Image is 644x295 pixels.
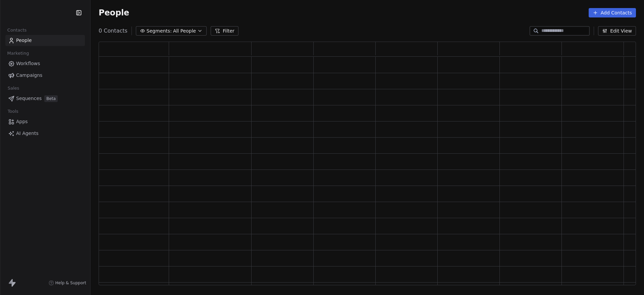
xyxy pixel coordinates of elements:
span: Segments: [147,28,172,35]
a: Workflows [5,58,85,69]
span: People [99,8,129,18]
span: Apps [16,118,28,125]
span: 0 Contacts [99,27,127,35]
span: All People [173,28,196,35]
span: Marketing [4,48,32,58]
span: Contacts [4,25,30,35]
span: People [16,37,32,44]
span: Tools [5,106,21,116]
button: Add Contacts [589,8,636,17]
a: SequencesBeta [5,93,85,104]
span: Campaigns [16,72,42,79]
span: Workflows [16,60,40,67]
span: Beta [44,95,58,102]
span: Sequences [16,95,42,102]
a: Apps [5,116,85,127]
button: Edit View [598,26,636,36]
a: People [5,35,85,46]
span: Help & Support [55,280,86,286]
button: Filter [211,26,238,36]
span: Sales [5,83,22,93]
a: Help & Support [49,280,86,286]
span: AI Agents [16,130,39,137]
a: Campaigns [5,70,85,81]
a: AI Agents [5,128,85,139]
